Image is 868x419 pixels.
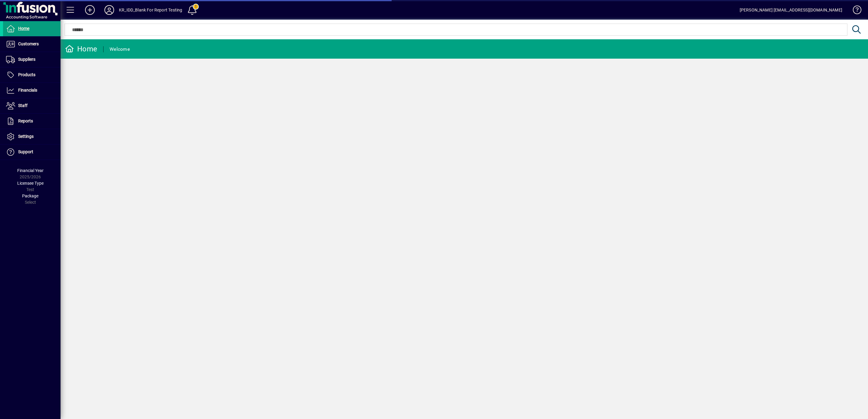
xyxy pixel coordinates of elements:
[3,52,61,67] a: Suppliers
[3,67,61,83] a: Products
[18,72,35,77] span: Products
[3,37,61,52] a: Customers
[18,119,33,123] span: Reports
[22,193,38,198] span: Package
[18,149,33,154] span: Support
[18,103,28,108] span: Staff
[17,168,44,173] span: Financial Year
[3,129,61,144] a: Settings
[18,26,29,31] span: Home
[848,1,860,21] a: Knowledge Base
[110,44,130,54] div: Welcome
[17,181,44,186] span: Licensee Type
[80,5,100,15] button: Add
[18,41,39,46] span: Customers
[740,5,842,15] div: [PERSON_NAME] [EMAIL_ADDRESS][DOMAIN_NAME]
[3,114,61,129] a: Reports
[3,145,61,160] a: Support
[3,98,61,113] a: Staff
[65,44,97,54] div: Home
[18,57,35,62] span: Suppliers
[100,5,119,15] button: Profile
[3,83,61,98] a: Financials
[119,5,182,15] div: KR_IDD_Blank For Report Testing
[18,88,37,93] span: Financials
[18,134,34,139] span: Settings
